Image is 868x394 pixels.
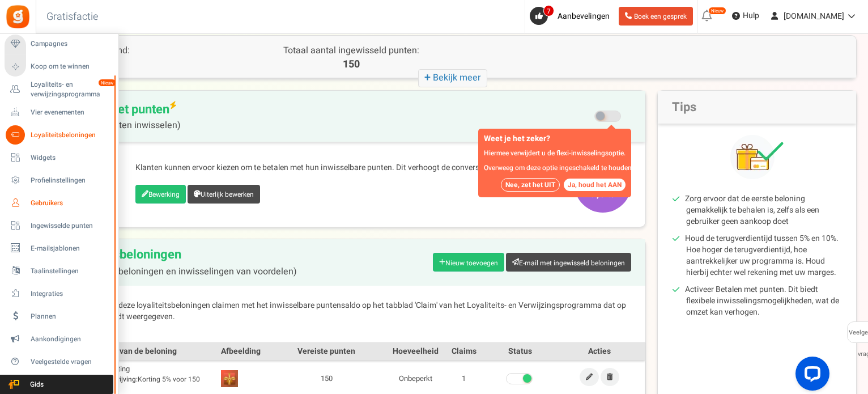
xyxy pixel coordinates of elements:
[31,107,84,117] font: Vier evenementen
[433,253,504,272] a: Nieuw toevoegen
[5,35,113,54] a: Campagnes
[148,189,180,200] font: Bewerking
[96,374,200,394] font: Korting 5% voor 150 Punten
[5,57,113,77] a: Koop om te winnen
[30,379,44,389] font: Gids
[5,329,113,349] a: Aankondigingen
[445,257,498,268] font: Nieuw toevoegen
[135,162,561,173] font: Klanten kunnen ervoor kiezen om te betalen met hun inwisselbare punten. Dit verhoogt de conversie...
[31,175,86,185] font: Profielinstellingen
[558,10,610,22] font: Aanbevelingen
[501,178,560,192] button: Weet je het zeker? Hiermee verwijdert u de flexi-inwisselingsoptie. Overweeg om deze optie ingesc...
[519,257,625,268] font: E-mail met ingewisseld beloningen
[5,103,113,122] a: Vier evenementen
[62,265,297,278] font: (Vaste puntenbeloningen en inwisselingen van voordelen)
[31,243,80,253] font: E-mailsjablonen
[685,232,839,278] font: Houd de terugverdientijd tussen 5% en 10%. Hoe hoger de terugverdientijd, hoe aantrekkelijker uw ...
[5,216,113,235] a: Ingewisselde punten
[506,253,631,272] a: E-mail met ingewisseld beloningen
[31,39,67,49] font: Campagnes
[135,185,186,204] a: Bewerking
[31,130,96,140] font: Loyaliteitsbeloningen
[5,4,31,29] img: Gratisfactie
[730,135,784,179] img: Tips
[634,11,687,22] font: Boek een gesprek
[530,7,614,25] a: 7 Aanbevelingen
[484,148,626,158] font: Hiermee verwijdert u de flexi-inwisselingsoptie.
[5,261,113,281] a: Taalinstellingen
[31,61,90,71] font: Koop om te winnen
[101,80,113,86] font: Nieuw
[297,345,355,357] font: Vereiste punten
[31,289,63,299] font: Integraties
[505,180,555,190] font: Nee, zet het UIT
[5,80,113,99] a: Loyaliteits- en verwijzingsprogramma Nieuw
[46,9,98,24] font: Gratisfactie
[784,10,844,22] font: [DOMAIN_NAME]
[31,198,63,208] font: Gebruikers
[5,148,113,167] a: Widgets
[31,311,56,321] font: Plannen
[547,6,551,16] font: 7
[685,283,839,318] font: Activeer Betalen met punten. Dit biedt flexibele inwisselingsmogelijkheden, wat de omzet kan verh...
[564,179,626,191] button: Weet je het zeker? Hiermee verwijdert u de flexi-inwisselingsoptie. Overweeg om deze optie ingesc...
[462,373,466,384] font: 1
[62,299,626,323] font: Klanten kunnen deze loyaliteitsbeloningen claimen met het inwisselbare puntensaldo op het tabblad...
[424,69,431,86] font: +
[221,345,261,357] font: Afbeelding
[452,345,476,357] font: Claims
[5,284,113,303] a: Integraties
[580,368,599,386] a: Bewerking
[31,152,56,163] font: Widgets
[5,307,113,326] a: Plannen
[5,239,113,258] a: E-mailsjablonen
[31,334,81,344] font: Aankondigingen
[5,171,113,190] a: Profielinstellingen
[399,373,432,384] font: Onbeperkt
[601,368,619,386] a: Verwijderen
[727,7,764,25] a: Hulp
[221,370,238,387] img: Beloning
[685,193,819,227] font: Zorg ervoor dat de eerste beloning gemakkelijk te behalen is, zelfs als een gebruiker geen aankoo...
[588,345,611,357] font: Acties
[62,118,181,132] font: (Flexibele punten inwisselen)
[484,133,550,145] font: Weet je het zeker?
[5,352,113,371] a: Veelgestelde vragen
[508,345,532,357] font: Status
[31,221,93,231] font: Ingewisselde punten
[568,180,622,190] font: Ja, houd het AAN
[433,71,480,84] font: Bekijk meer
[672,98,696,116] font: Tips
[31,357,92,367] font: Veelgestelde vragen
[62,245,181,264] font: Loyaliteitsbeloningen
[711,8,724,14] font: Nieuw
[321,373,333,384] font: 150
[5,125,113,145] a: Loyaliteitsbeloningen
[5,193,113,213] a: Gebruikers
[619,7,693,26] a: Boek een gesprek
[31,79,100,99] font: Loyaliteits- en verwijzingsprogramma
[484,163,633,173] font: Overweeg om deze optie ingeschakeld te houden.
[96,345,177,357] font: Naam van de beloning
[743,10,759,22] font: Hulp
[343,57,360,72] font: 150
[31,266,79,276] font: Taalinstellingen
[201,189,254,200] font: Uiterlijk bewerken
[283,44,419,57] font: Totaal aantal ingewisseld punten:
[188,185,260,204] a: Uiterlijk bewerken
[393,345,439,357] font: Hoeveelheid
